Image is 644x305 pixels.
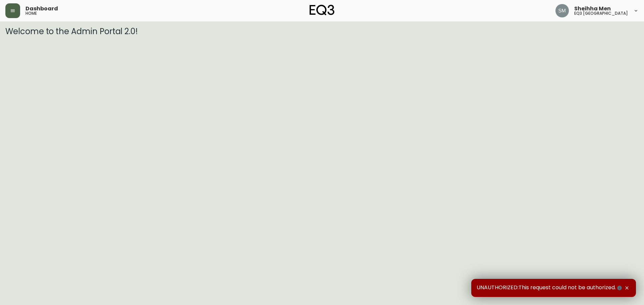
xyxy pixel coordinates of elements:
img: logo [310,5,334,15]
span: Sheihha Men [574,6,611,11]
span: Dashboard [25,6,58,11]
span: UNAUTHORIZED:This request could not be authorized. [477,284,623,292]
h5: eq3 [GEOGRAPHIC_DATA] [574,11,628,15]
h3: Welcome to the Admin Portal 2.0! [5,27,639,36]
img: cfa6f7b0e1fd34ea0d7b164297c1067f [555,4,569,17]
h5: home [25,11,37,15]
